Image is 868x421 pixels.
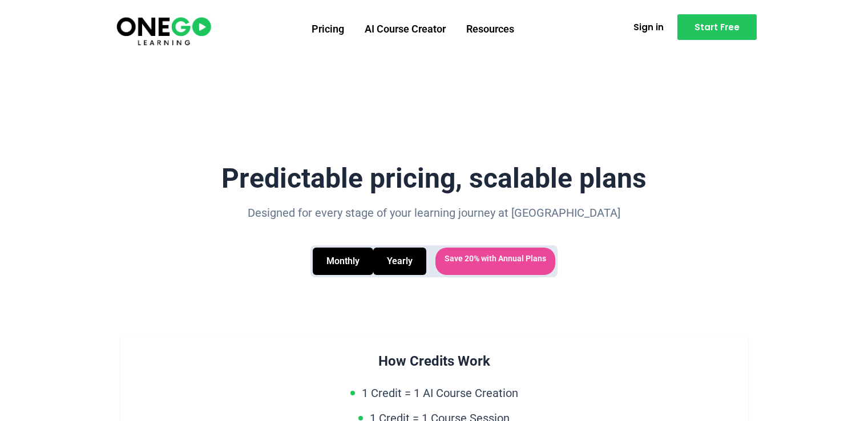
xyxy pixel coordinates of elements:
p: Designed for every stage of your learning journey at [GEOGRAPHIC_DATA] [120,203,748,222]
button: Monthly [313,248,373,275]
a: Resources [456,14,524,44]
a: AI Course Creator [354,14,456,44]
a: Start Free [677,14,757,40]
span: 1 Credit = 1 AI Course Creation [362,384,518,402]
span: Sign in [633,23,664,31]
span: Start Free [695,23,740,31]
span: Save 20% with Annual Plans [435,248,555,275]
a: Pricing [301,14,354,44]
h1: Predictable pricing, scalable plans [120,164,748,194]
a: Sign in [620,16,677,38]
button: Yearly [373,248,426,275]
h3: How Credits Work [139,353,730,370]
